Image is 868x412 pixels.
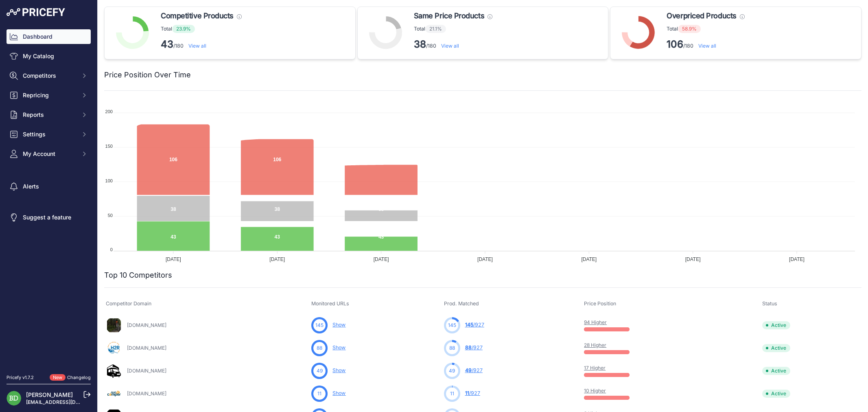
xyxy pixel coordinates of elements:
[23,150,76,158] span: My Account
[161,10,234,22] span: Competitive Products
[332,322,345,328] a: Show
[414,38,426,50] strong: 38
[311,300,349,307] span: Monitored URLs
[26,391,73,398] a: [PERSON_NAME]
[477,256,493,262] tspan: [DATE]
[465,344,472,351] span: 88
[26,399,111,405] a: [EMAIL_ADDRESS][DOMAIN_NAME]
[465,322,473,328] span: 145
[161,38,242,51] p: /180
[332,344,345,351] a: Show
[127,345,166,351] a: [DOMAIN_NAME]
[762,390,790,398] span: Active
[106,300,151,307] span: Competitor Domain
[465,390,480,396] a: 11/927
[127,322,166,328] a: [DOMAIN_NAME]
[685,256,701,262] tspan: [DATE]
[269,256,285,262] tspan: [DATE]
[374,256,389,262] tspan: [DATE]
[161,25,242,33] p: Total
[110,247,113,252] tspan: 0
[127,390,166,397] a: [DOMAIN_NAME]
[7,49,91,64] a: My Catalog
[23,91,76,99] span: Repricing
[698,43,716,49] a: View all
[465,367,483,373] a: 49/927
[7,29,91,364] nav: Sidebar
[678,25,701,33] span: 58.9%
[762,344,790,352] span: Active
[7,147,91,161] button: My Account
[161,38,173,50] strong: 43
[127,368,166,374] a: [DOMAIN_NAME]
[7,210,91,225] a: Suggest a feature
[23,72,76,80] span: Competitors
[7,8,65,16] img: Pricefy Logo
[7,107,91,122] button: Reports
[414,38,492,51] p: /180
[104,270,172,281] h2: Top 10 Competitors
[7,374,34,381] div: Pricefy v1.7.2
[7,127,91,142] button: Settings
[584,300,616,307] span: Price Position
[67,375,91,380] a: Changelog
[7,88,91,103] button: Repricing
[465,322,484,328] a: 145/927
[172,25,195,33] span: 23.9%
[332,367,345,373] a: Show
[23,130,76,138] span: Settings
[108,213,113,218] tspan: 50
[667,10,736,22] span: Overpriced Products
[315,322,324,329] span: 145
[7,179,91,194] a: Alerts
[448,322,456,329] span: 145
[414,25,492,33] p: Total
[465,344,483,351] a: 88/927
[105,178,113,183] tspan: 100
[762,367,790,375] span: Active
[317,367,323,375] span: 49
[581,256,597,262] tspan: [DATE]
[789,256,805,262] tspan: [DATE]
[414,10,484,22] span: Same Price Products
[465,367,472,373] span: 49
[166,256,181,262] tspan: [DATE]
[762,300,777,307] span: Status
[762,321,790,329] span: Active
[105,109,113,114] tspan: 200
[7,68,91,83] button: Competitors
[444,300,479,307] span: Prod. Matched
[667,38,683,50] strong: 106
[667,25,744,33] p: Total
[425,25,446,33] span: 21.1%
[332,390,345,396] a: Show
[449,367,455,375] span: 49
[667,38,744,51] p: /180
[584,388,606,394] a: 10 Higher
[50,374,66,381] span: New
[441,43,459,49] a: View all
[317,390,321,397] span: 11
[584,342,606,348] a: 28 Higher
[23,111,76,119] span: Reports
[188,43,206,49] a: View all
[104,69,191,81] h2: Price Position Over Time
[465,390,469,396] span: 11
[584,365,606,371] a: 17 Higher
[7,29,91,44] a: Dashboard
[317,344,322,352] span: 88
[449,344,455,352] span: 88
[584,319,607,325] a: 94 Higher
[450,390,454,397] span: 11
[105,144,113,149] tspan: 150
